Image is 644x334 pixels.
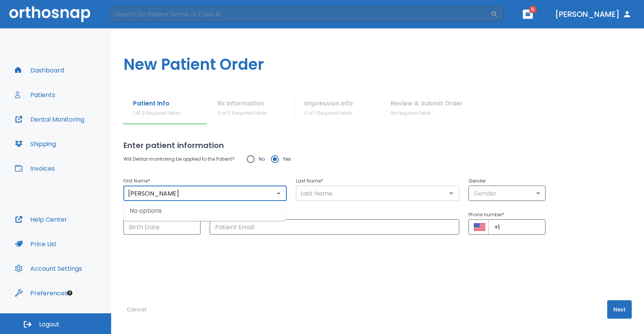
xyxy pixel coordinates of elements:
[488,219,545,235] input: +1 (702) 123-4567
[607,300,632,319] button: Next
[123,176,287,186] p: First Name *
[298,188,457,199] input: Last Name
[66,290,73,296] div: Tooltip anchor
[468,186,545,201] div: Gender
[529,6,537,13] span: 5
[296,176,459,186] p: Last Name *
[210,219,459,235] input: Patient Email
[283,155,291,164] span: Yes
[123,155,235,164] p: Will Dental monitoring be applied to the Patient?
[10,284,72,302] button: Preferences
[10,135,61,153] button: Shipping
[133,110,180,117] p: 1 of 2 Required fields
[210,210,459,219] p: Patient Email *
[10,61,69,79] button: Dashboard
[110,7,491,22] input: Search by Patient Name or Case #
[259,155,265,164] span: No
[10,110,89,128] button: Dental Monitoring
[9,6,90,22] img: Orthosnap
[10,210,72,229] button: Help Center
[468,210,545,219] p: Phone number *
[10,235,61,253] button: Price List
[552,7,635,21] button: [PERSON_NAME]
[123,300,149,319] button: Cancel
[446,188,457,199] button: Open
[123,140,632,151] h2: Enter patient information
[123,219,200,235] input: Choose date
[126,188,284,199] input: First Name
[10,159,59,178] button: Invoices
[474,221,485,233] button: Select country
[133,99,180,108] p: Patient Info
[10,259,87,278] button: Account Settings
[111,28,644,91] h1: New Patient Order
[10,86,60,104] button: Patients
[39,320,59,329] span: Logout
[123,201,285,221] div: No options
[468,176,545,186] p: Gender
[273,188,284,199] button: Close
